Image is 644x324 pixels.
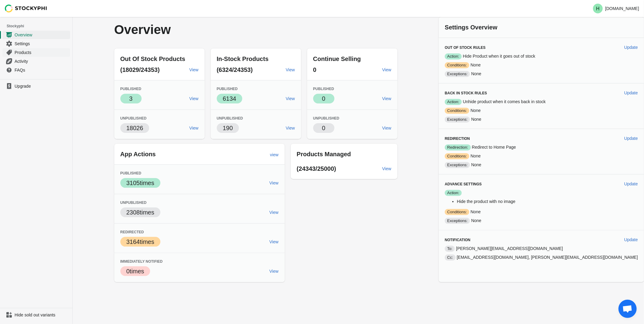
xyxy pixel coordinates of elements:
[114,23,282,36] p: Overview
[223,124,233,132] p: 190
[120,87,141,91] span: Published
[313,116,340,120] span: Unpublished
[2,30,70,39] a: Overview
[269,181,278,185] span: View
[445,218,638,224] p: None
[217,87,238,91] span: Published
[129,95,132,102] span: 3
[624,45,638,50] span: Update
[217,56,269,62] span: In-Stock Products
[120,116,147,120] span: Unpublished
[189,96,198,101] span: View
[380,123,394,133] a: View
[445,45,619,50] h3: Out of Stock Rules
[445,71,638,77] p: None
[15,32,69,38] span: Overview
[126,238,154,245] span: 3164 times
[187,93,201,104] a: View
[596,6,600,11] text: H
[619,300,637,318] a: Open chat
[445,108,469,114] span: Conditions:
[445,107,638,114] p: None
[380,64,394,75] a: View
[622,178,640,189] button: Update
[457,198,638,204] li: Hide the product with no image
[382,67,391,72] span: View
[445,209,638,215] p: None
[267,266,281,277] a: View
[445,62,469,68] span: Conditions:
[15,67,69,73] span: FAQs
[283,93,297,104] a: View
[286,126,295,130] span: View
[445,255,456,261] span: Cc:
[2,39,70,48] a: Settings
[445,53,462,59] span: Action:
[445,62,638,68] p: None
[267,207,281,218] a: View
[445,246,455,252] span: To:
[15,49,69,56] span: Products
[313,56,361,62] span: Continue Selling
[120,201,147,205] span: Unpublished
[624,136,638,141] span: Update
[624,181,638,186] span: Update
[269,239,278,244] span: View
[445,144,471,150] span: Redirection:
[187,64,201,75] a: View
[5,5,47,12] img: Stockyphi
[322,125,325,131] span: 0
[126,125,143,131] span: 18026
[267,177,281,188] a: View
[380,93,394,104] a: View
[322,95,325,102] span: 0
[286,67,295,72] span: View
[622,234,640,245] button: Update
[622,42,640,53] button: Update
[283,64,297,75] a: View
[445,209,469,215] span: Conditions:
[120,171,141,175] span: Published
[445,162,470,168] span: Exceptions:
[445,99,462,105] span: Action:
[223,95,236,102] span: 6134
[605,6,639,11] p: [DOMAIN_NAME]
[126,180,154,186] span: 3105 times
[445,91,619,96] h3: Back in Stock Rules
[120,56,185,62] span: Out Of Stock Products
[120,151,156,157] span: App Actions
[624,90,638,95] span: Update
[15,41,69,47] span: Settings
[297,165,336,172] span: (24343/25000)
[2,82,70,90] a: Upgrade
[382,96,391,101] span: View
[445,136,619,141] h3: Redirection
[15,312,69,318] span: Hide sold out variants
[268,149,281,160] a: view
[445,245,638,252] p: [PERSON_NAME][EMAIL_ADDRESS][DOMAIN_NAME]
[15,83,69,89] span: Upgrade
[445,99,638,105] p: Unhide product when it comes back in stock
[313,66,317,73] span: 0
[126,209,154,216] span: 2308 times
[593,4,603,13] span: Avatar with initials H
[591,2,642,15] button: Avatar with initials H[DOMAIN_NAME]
[313,87,334,91] span: Published
[126,268,144,275] span: 0 times
[622,133,640,144] button: Update
[445,218,470,224] span: Exceptions:
[270,152,279,157] span: view
[269,210,278,215] span: View
[380,163,394,174] a: View
[445,144,638,150] p: Redirect to Home Page
[217,66,253,73] span: (6324/24353)
[7,23,72,29] span: Stockyphi
[269,269,278,274] span: View
[267,236,281,247] a: View
[445,238,619,242] h3: Notification
[120,230,144,234] span: Redirected
[445,162,638,168] p: None
[217,116,243,120] span: Unpublished
[286,96,295,101] span: View
[2,48,70,57] a: Products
